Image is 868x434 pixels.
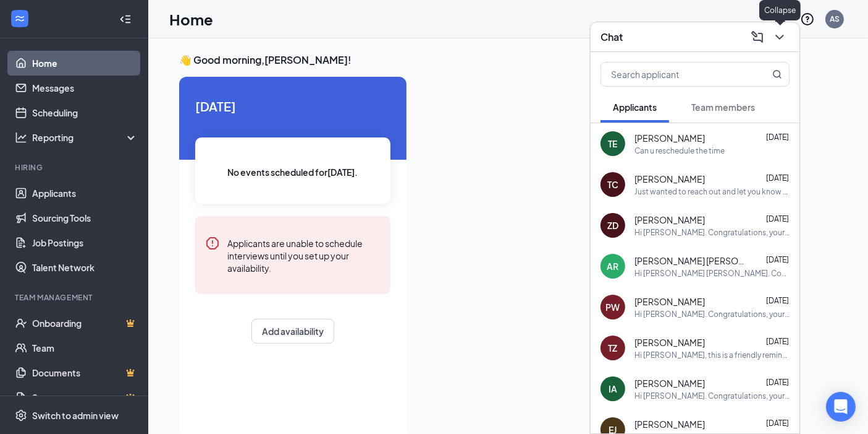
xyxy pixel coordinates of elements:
svg: MagnifyingGlass [772,69,782,79]
div: TE [609,137,618,150]
span: [PERSON_NAME] [634,377,705,389]
span: [DATE] [766,173,789,183]
a: DocumentsCrown [32,360,138,385]
div: Hi [PERSON_NAME] [PERSON_NAME]. Congratulations, your onsite interview with [PERSON_NAME]'s for D... [634,268,790,279]
div: ZD [607,219,618,232]
span: [PERSON_NAME] [634,295,705,308]
div: Open Intercom Messenger [826,392,856,422]
h1: Home [169,9,213,30]
div: TC [607,178,618,191]
div: Can u reschedule the time [634,145,725,156]
svg: Analysis [15,131,27,144]
h3: Chat [600,30,623,44]
div: Switch to admin view [32,409,119,422]
span: [DATE] [766,255,789,264]
span: [PERSON_NAME] [PERSON_NAME] [634,254,746,267]
a: Applicants [32,181,138,206]
svg: Collapse [119,13,132,25]
div: Hi [PERSON_NAME]. Congratulations, your onsite interview with [PERSON_NAME]'s for Delivery Driver... [634,391,790,401]
span: [PERSON_NAME] [634,336,705,349]
a: Talent Network [32,255,138,280]
span: Applicants [613,102,657,113]
input: Search applicant [601,63,748,86]
h3: 👋 Good morning, [PERSON_NAME] ! [179,53,837,67]
a: Sourcing Tools [32,206,138,230]
span: [DATE] [766,214,789,224]
a: Team [32,336,138,360]
svg: WorkstreamLogo [14,12,26,25]
span: [DATE] [766,337,789,346]
span: [PERSON_NAME] [634,418,705,430]
div: Hi [PERSON_NAME]. Congratulations, your onsite interview with [PERSON_NAME]'s for Delivery Driver... [634,309,790,319]
div: Team Management [15,292,135,303]
div: Applicants are unable to schedule interviews until you set up your availability. [227,236,381,274]
svg: QuestionInfo [800,12,815,27]
svg: ComposeMessage [750,30,765,45]
a: Messages [32,76,138,100]
div: Hiring [15,162,135,173]
button: ChevronDown [770,27,790,47]
a: SurveysCrown [32,385,138,410]
a: OnboardingCrown [32,311,138,336]
a: Scheduling [32,100,138,125]
div: TZ [609,342,618,354]
div: IA [609,383,617,395]
span: [DATE] [766,296,789,305]
div: Hi [PERSON_NAME]. Congratulations, your onsite interview with [PERSON_NAME]'s for Delivery Driver... [634,227,790,238]
div: AS [830,14,840,24]
span: [DATE] [766,132,789,142]
span: [PERSON_NAME] [634,214,705,226]
span: Team members [691,102,755,113]
div: Just wanted to reach out and let you know that as a driver for [PERSON_NAME] we would require you... [634,186,790,197]
svg: Settings [15,409,27,422]
svg: Error [205,236,220,251]
span: No events scheduled for [DATE] . [228,165,358,179]
span: [DATE] [195,97,390,116]
div: Hi [PERSON_NAME], this is a friendly reminder. Your interview with [PERSON_NAME]'s for Team Membe... [634,350,790,360]
a: Home [32,51,138,76]
div: PW [606,301,620,313]
span: [PERSON_NAME] [634,132,705,144]
a: Job Postings [32,230,138,255]
button: ComposeMessage [748,27,767,47]
button: Add availability [251,319,334,344]
div: Reporting [32,131,138,144]
svg: ChevronDown [772,30,787,45]
div: AR [607,260,619,272]
span: [DATE] [766,419,789,428]
span: [DATE] [766,378,789,387]
span: [PERSON_NAME] [634,173,705,185]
